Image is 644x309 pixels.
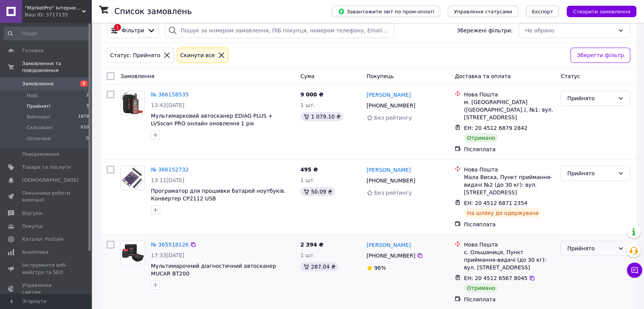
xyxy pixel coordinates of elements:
div: Ваш ID: 3717135 [25,11,91,18]
span: 1879 [78,114,89,120]
span: 495 ₴ [300,167,318,173]
div: Прийнято [567,169,615,178]
div: 1 079.10 ₴ [300,112,344,121]
img: Фото товару [121,241,144,265]
span: 2 394 ₴ [300,242,324,248]
span: 13:42[DATE] [151,102,184,108]
a: № 366158535 [151,91,189,98]
a: Фото товару [120,241,145,265]
span: Створити замовлення [573,9,630,14]
div: Отримано [464,133,498,142]
span: Товари та послуги [22,164,70,171]
span: 1 шт. [300,102,315,108]
div: Не обрано [525,26,615,35]
input: Пошук за номером замовлення, ПІБ покупця, номером телефону, Email, номером накладної [165,23,394,38]
h1: Список замовлень [114,7,192,16]
input: Пошук [4,27,90,40]
div: Післяплата [464,146,554,153]
span: Головна [22,47,43,54]
span: Фільтри [122,27,144,34]
span: Управління сайтом [22,282,70,296]
div: с. Ольшаниця, Пункт приймання-видачі (до 30 кг): вул. [STREET_ADDRESS] [464,248,554,271]
button: Завантажити звіт по пром-оплаті [332,6,440,17]
button: Чат з покупцем [627,263,642,278]
span: Інструменти веб-майстра та SEO [22,262,70,275]
a: Мультимарковий автосканер EDIAG PLUS + LVSscan PRO онлайн оновлення 1 рік [151,113,272,126]
span: Аналітика [22,249,48,256]
a: Фото товару [120,166,145,190]
span: Експорт [532,9,553,14]
div: Післяплата [464,296,554,303]
span: Покупці [22,223,43,230]
div: [PHONE_NUMBER] [365,250,417,261]
div: 50.09 ₴ [300,187,335,196]
span: 13:11[DATE] [151,177,184,183]
span: 0 [86,135,89,142]
button: Управління статусами [448,6,518,17]
span: [DEMOGRAPHIC_DATA] [22,177,78,184]
div: Післяплата [464,221,554,228]
span: Показники роботи компанії [22,190,70,203]
span: Нові [27,92,38,99]
div: м. [GEOGRAPHIC_DATA] ([GEOGRAPHIC_DATA].), №1: вул. [STREET_ADDRESS] [464,98,554,121]
button: Експорт [526,6,559,17]
button: Зберегти фільтр [570,48,630,63]
span: Доставка та оплата [455,73,511,79]
div: [PHONE_NUMBER] [365,175,417,186]
span: Статус [561,73,580,79]
span: Покупець [367,73,394,79]
div: [PHONE_NUMBER] [365,100,417,111]
span: Прийняті [27,103,50,110]
a: № 365518126 [151,242,189,248]
a: Фото товару [120,91,145,115]
img: Фото товару [122,91,144,115]
span: 2 [80,80,88,87]
span: Зберегти фільтр [577,51,624,59]
span: Збережені фільтри: [457,27,513,34]
div: Нова Пошта [464,91,554,98]
span: Без рейтингу [374,115,412,121]
span: ЕН: 20 4512 6871 2354 [464,200,527,206]
a: Мультимарочний діагностичний автосканер MUCAR BT200 [151,263,276,277]
a: [PERSON_NAME] [367,241,411,249]
div: 287.04 ₴ [300,262,338,271]
span: "MarketPro" Інтернет-магазин інструментів та обладнання [25,5,82,11]
span: 9 000 ₴ [300,91,324,98]
img: Фото товару [121,166,144,190]
div: Мала Виска, Пункт приймання-видачі №2 (до 30 кг): вул. [STREET_ADDRESS] [464,173,554,196]
span: 610 [81,124,89,131]
a: [PERSON_NAME] [367,91,411,99]
div: Прийнято [567,94,615,102]
div: Нова Пошта [464,166,554,173]
span: Оплачені [27,135,51,142]
a: Програматор для прошивки батарей ноутбуків. Конвертер CP2112 USB [151,188,285,202]
span: Скасовані [27,124,53,131]
span: Завантажити звіт по пром-оплаті [338,8,434,15]
a: Створити замовлення [559,8,636,14]
span: 17:33[DATE] [151,252,184,258]
span: Управління статусами [454,9,512,14]
span: 1 шт. [300,252,315,258]
span: Cума [300,73,314,79]
div: Нова Пошта [464,241,554,248]
span: Замовлення [22,80,54,87]
span: 96% [374,265,386,271]
button: Створити замовлення [567,6,636,17]
span: Каталог ProSale [22,236,63,243]
span: 1 шт. [300,177,315,183]
div: Прийнято [567,244,615,253]
div: Отримано [464,283,498,293]
a: [PERSON_NAME] [367,166,411,174]
div: На шляху до одержувача [464,208,541,218]
span: Відгуки [22,210,42,217]
span: Повідомлення [22,151,59,158]
span: Замовлення [120,73,154,79]
span: Без рейтингу [374,190,412,196]
span: Виконані [27,114,50,120]
span: ЕН: 20 4512 6567 8045 [464,275,527,281]
span: 3 [86,103,89,110]
span: Замовлення та повідомлення [22,60,91,74]
a: № 366152732 [151,167,189,173]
